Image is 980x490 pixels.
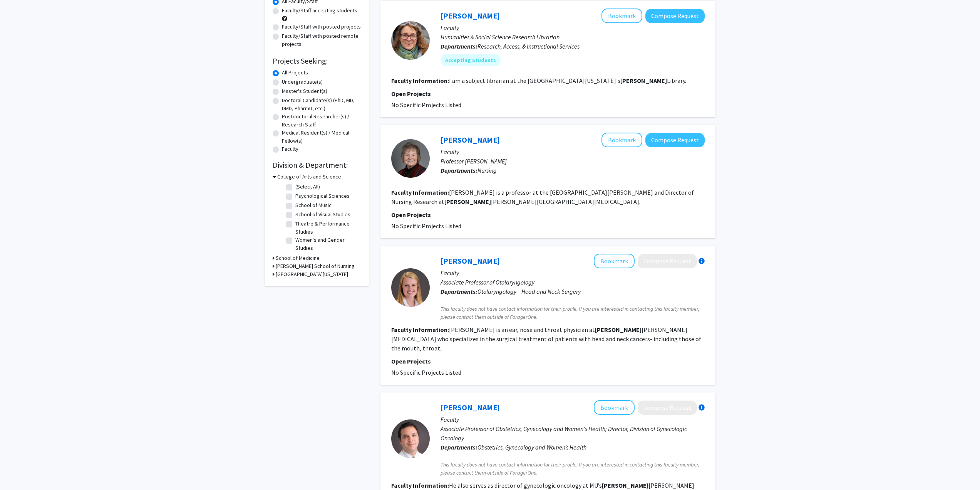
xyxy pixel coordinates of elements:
label: Medical Resident(s) / Medical Fellow(s) [282,129,361,145]
p: Faculty [441,147,705,157]
span: No Specific Projects Listed [391,369,461,376]
a: [PERSON_NAME] [441,256,500,266]
h3: School of Medicine [276,254,320,262]
b: Faculty Information: [391,189,449,196]
b: Departments: [441,288,477,295]
b: Departments: [441,42,477,50]
button: Compose Request to Tabitha Galloway [638,254,697,268]
fg-read-more: [PERSON_NAME] is a professor at the [GEOGRAPHIC_DATA][PERSON_NAME] and Director of Nursing Resear... [391,189,694,205]
p: Open Projects [391,210,705,219]
label: School of Visual Studies [295,210,350,219]
b: Departments: [441,167,477,174]
b: Departments: [441,443,477,451]
div: More information [699,404,705,411]
fg-read-more: I am a subject librarian at the [GEOGRAPHIC_DATA][US_STATE]'s Library. [449,77,686,84]
p: Associate Professor of Otolaryngology [441,278,705,287]
button: Compose Request to Rachel Brekhus [645,9,705,23]
span: Obstetrics, Gynecology and Women’s Health [477,443,586,451]
label: School of Music [295,201,332,209]
b: [PERSON_NAME] [595,326,642,333]
span: This faculty does not have contact information for their profile. If you are interested in contac... [441,461,705,477]
h2: Projects Seeking: [273,56,361,66]
b: [PERSON_NAME] [620,77,667,84]
label: Master's Student(s) [282,87,327,95]
button: Add Tabitha Galloway to Bookmarks [594,254,635,268]
b: Faculty Information: [391,77,449,84]
label: Faculty/Staff with posted projects [282,23,361,31]
label: Doctoral Candidate(s) (PhD, MD, DMD, PharmD, etc.) [282,96,361,113]
button: Add Rachel Brekhus to Bookmarks [601,8,642,23]
span: Research, Access, & Instructional Services [477,42,580,50]
b: [PERSON_NAME] [444,198,491,205]
label: Theatre & Performance Studies [295,220,359,236]
p: Faculty [441,268,705,278]
label: Psychological Sciences [295,192,350,200]
span: This faculty does not have contact information for their profile. If you are interested in contac... [441,305,705,321]
h3: College of Arts and Science [277,173,341,181]
button: Add Jane Armer to Bookmarks [601,133,642,147]
span: Otolaryngology – Head and Neck Surgery [477,288,581,295]
b: Faculty Information: [391,482,449,489]
span: Nursing [477,167,497,174]
p: Open Projects [391,357,705,366]
fg-read-more: [PERSON_NAME] is an ear, nose and throat physician at [PERSON_NAME] [MEDICAL_DATA] who specialize... [391,326,701,352]
span: No Specific Projects Listed [391,101,461,109]
label: (Select All) [295,183,320,191]
b: Faculty Information: [391,326,449,333]
p: Faculty [441,23,705,32]
label: Postdoctoral Researcher(s) / Research Staff [282,113,361,129]
span: No Specific Projects Listed [391,222,461,230]
label: Faculty/Staff with posted remote projects [282,32,361,48]
mat-chip: Accepting Students [441,54,501,66]
b: [PERSON_NAME] [602,482,648,489]
button: Add Mark Hunter to Bookmarks [594,400,635,415]
p: Professor [PERSON_NAME] [441,157,705,166]
label: Faculty/Staff accepting students [282,7,357,15]
label: Undergraduate(s) [282,78,323,86]
p: Faculty [441,415,705,424]
h2: Division & Department: [273,160,361,170]
div: More information [699,258,705,264]
button: Compose Request to Jane Armer [645,133,705,147]
iframe: Chat [6,455,33,484]
a: [PERSON_NAME] [441,135,500,145]
button: Compose Request to Mark Hunter [638,401,697,415]
h3: [GEOGRAPHIC_DATA][US_STATE] [276,270,348,278]
label: All Projects [282,69,308,77]
label: Women's and Gender Studies [295,236,359,252]
p: Humanities & Social Science Research Librarian [441,32,705,42]
h3: [PERSON_NAME] School of Nursing [276,262,355,270]
label: Faculty [282,145,298,153]
p: Open Projects [391,89,705,98]
a: [PERSON_NAME] [441,402,500,412]
a: [PERSON_NAME] [441,11,500,20]
p: Associate Professor of Obstetrics, Gynecology and Women's Health; Director, Division of Gynecolog... [441,424,705,443]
